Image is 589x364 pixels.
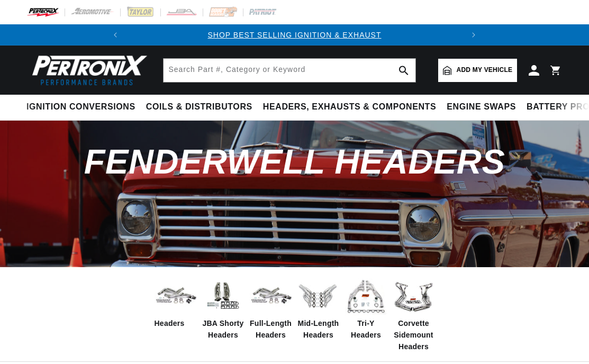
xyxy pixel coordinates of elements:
summary: Coils & Distributors [141,95,258,120]
a: JBA Shorty Headers JBA Shorty Headers [202,275,244,341]
span: Headers, Exhausts & Components [263,102,436,113]
a: Corvette Sidemount Headers Corvette Sidemount Headers [393,275,435,353]
img: Mid-Length Headers [297,275,340,317]
img: Pertronix [26,52,148,88]
img: Full-Length Headers [250,279,292,313]
summary: Headers, Exhausts & Components [258,95,441,120]
a: Tri-Y Headers Tri-Y Headers [345,275,387,341]
span: Full-Length Headers [250,317,292,341]
span: Tri-Y Headers [345,317,387,341]
summary: Engine Swaps [441,95,521,120]
div: 1 of 2 [126,29,463,41]
span: Add my vehicle [457,65,513,75]
button: search button [392,59,415,82]
img: Headers [155,279,197,313]
span: Coils & Distributors [146,102,252,113]
span: JBA Shorty Headers [202,317,244,341]
input: Search Part #, Category or Keyword [164,59,415,82]
span: Ignition Conversions [26,102,135,113]
img: JBA Shorty Headers [202,278,244,314]
span: Engine Swaps [447,102,516,113]
img: Corvette Sidemount Headers [393,275,435,317]
button: Translation missing: en.sections.announcements.previous_announcement [105,24,126,46]
a: Headers Headers [155,275,197,329]
span: Corvette Sidemount Headers [393,317,435,353]
button: Translation missing: en.sections.announcements.next_announcement [463,24,484,46]
summary: Ignition Conversions [26,95,141,120]
span: Fenderwell Headers [84,142,505,181]
div: Announcement [126,29,463,41]
a: Full-Length Headers Full-Length Headers [250,275,292,341]
img: Tri-Y Headers [345,275,387,317]
span: Mid-Length Headers [297,317,340,341]
span: Headers [155,317,185,329]
a: Mid-Length Headers Mid-Length Headers [297,275,340,341]
a: SHOP BEST SELLING IGNITION & EXHAUST [207,31,381,39]
a: Add my vehicle [438,59,518,82]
